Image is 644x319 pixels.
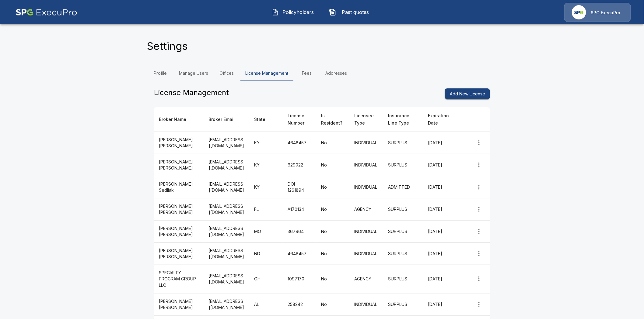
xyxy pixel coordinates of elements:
td: [DATE] [423,176,458,198]
td: [EMAIL_ADDRESS][DOMAIN_NAME] [204,221,250,243]
td: INDIVIDUAL [349,221,383,243]
h4: Settings [147,40,188,53]
td: SURPLUS [383,243,423,265]
td: INDIVIDUAL [349,132,383,154]
button: more [473,298,485,310]
td: [EMAIL_ADDRESS][DOMAIN_NAME] [204,176,250,198]
img: AA Logo [16,3,77,22]
th: Expiration Date [423,107,458,132]
a: Fees [293,66,320,81]
td: A170134 [283,198,316,221]
td: 367964 [283,221,316,243]
button: more [473,203,485,215]
th: Broker Email [204,107,250,132]
td: KY [249,132,283,154]
td: OH [249,265,283,293]
th: Licensee Type [349,107,383,132]
th: Broker Name [154,107,204,132]
td: [PERSON_NAME] [PERSON_NAME] [154,132,204,154]
img: Agency Icon [572,5,586,19]
button: more [473,248,485,260]
button: more [473,225,485,238]
td: 258242 [283,293,316,315]
td: [PERSON_NAME] [PERSON_NAME] [154,293,204,315]
p: SPG ExecuPro [591,10,621,16]
td: [EMAIL_ADDRESS][DOMAIN_NAME] [204,154,250,176]
td: No [317,132,349,154]
a: Manage Users [174,66,213,81]
td: 4648457 [283,243,316,265]
button: Past quotes IconPast quotes [324,4,377,20]
td: ND [249,243,283,265]
td: No [317,154,349,176]
img: Past quotes Icon [329,9,336,16]
td: [PERSON_NAME] [PERSON_NAME] [154,198,204,221]
td: KY [249,176,283,198]
h5: License Management [154,88,229,98]
td: INDIVIDUAL [349,243,383,265]
td: [DATE] [423,243,458,265]
td: FL [249,198,283,221]
td: SURPLUS [383,265,423,293]
td: DOI-1261894 [283,176,316,198]
td: INDIVIDUAL [349,293,383,315]
td: [EMAIL_ADDRESS][DOMAIN_NAME] [204,198,250,221]
span: Policyholders [282,9,315,16]
td: No [317,265,349,293]
span: Past quotes [339,9,372,16]
td: 1097170 [283,265,316,293]
a: License Management [240,66,293,81]
button: more [473,137,485,149]
td: [PERSON_NAME] [PERSON_NAME] [154,221,204,243]
td: SURPLUS [383,198,423,221]
td: SURPLUS [383,293,423,315]
td: [DATE] [423,293,458,315]
td: [EMAIL_ADDRESS][DOMAIN_NAME] [204,132,250,154]
td: [EMAIL_ADDRESS][DOMAIN_NAME] [204,265,250,293]
td: 629022 [283,154,316,176]
td: No [317,198,349,221]
a: Offices [213,66,240,81]
td: [DATE] [423,154,458,176]
td: ADMITTED [383,176,423,198]
td: SURPLUS [383,221,423,243]
td: 4648457 [283,132,316,154]
th: State [249,107,283,132]
td: MO [249,221,283,243]
td: No [317,176,349,198]
div: Settings Tabs [147,66,497,81]
td: No [317,293,349,315]
a: Profile [147,66,174,81]
td: [DATE] [423,198,458,221]
td: AGENCY [349,198,383,221]
td: INDIVIDUAL [349,176,383,198]
a: Addresses [320,66,352,81]
td: [PERSON_NAME] [PERSON_NAME] [154,243,204,265]
button: Policyholders IconPolicyholders [267,4,320,20]
td: [PERSON_NAME] [PERSON_NAME] [154,154,204,176]
td: [DATE] [423,132,458,154]
td: AGENCY [349,265,383,293]
img: Policyholders Icon [272,9,279,16]
td: [DATE] [423,265,458,293]
td: SPECIALTY PROGRAM GROUP LLC [154,265,204,293]
th: Is Resident? [317,107,349,132]
td: No [317,243,349,265]
button: Add New License [445,88,490,100]
th: License Number [283,107,316,132]
th: Insurance Line Type [383,107,423,132]
a: Agency IconSPG ExecuPro [564,3,631,22]
td: [EMAIL_ADDRESS][DOMAIN_NAME] [204,293,250,315]
button: more [473,159,485,171]
td: [PERSON_NAME] Sedliak [154,176,204,198]
td: [DATE] [423,221,458,243]
td: KY [249,154,283,176]
td: No [317,221,349,243]
td: INDIVIDUAL [349,154,383,176]
td: SURPLUS [383,154,423,176]
button: more [473,181,485,193]
td: [EMAIL_ADDRESS][DOMAIN_NAME] [204,243,250,265]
